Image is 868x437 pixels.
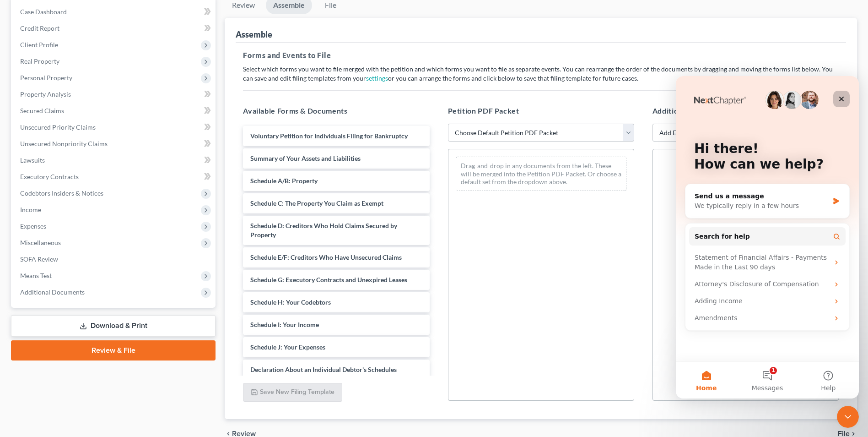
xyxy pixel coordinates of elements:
[652,105,839,116] h5: Additional PDF Packets
[250,154,361,162] span: Summary of Your Assets and Liabilities
[13,169,216,185] a: Executory Contracts
[243,65,839,83] p: Select which forms you want to file merged with the petition and which forms you want to file as ...
[13,119,216,136] a: Unsecured Priority Claims
[243,383,342,402] button: Save New Filing Template
[20,123,96,131] span: Unsecured Priority Claims
[20,206,41,213] span: Income
[250,132,408,140] span: Voluntary Petition for Individuals Filing for Bankruptcy
[20,90,71,98] span: Property Analysis
[13,152,216,169] a: Lawsuits
[13,20,216,37] a: Credit Report
[837,406,859,428] iframe: Intercom live chat
[20,288,85,296] span: Additional Documents
[448,106,519,115] span: Petition PDF Packet
[250,366,397,373] span: Declaration About an Individual Debtor's Schedules
[456,157,626,191] div: Drag-and-drop in any documents from the left. These will be merged into the Petition PDF Packet. ...
[236,29,272,40] div: Assemble
[20,255,58,263] span: SOFA Review
[20,222,46,230] span: Expenses
[250,321,319,328] span: Schedule I: Your Income
[250,222,397,239] span: Schedule D: Creditors Who Hold Claims Secured by Property
[13,251,216,268] a: SOFA Review
[20,107,64,115] span: Secured Claims
[13,4,216,20] a: Case Dashboard
[20,8,67,16] span: Case Dashboard
[13,136,216,152] a: Unsecured Nonpriority Claims
[20,57,59,65] span: Real Property
[20,140,108,147] span: Unsecured Nonpriority Claims
[13,86,216,103] a: Property Analysis
[676,76,859,399] iframe: Intercom live chat
[13,103,216,119] a: Secured Claims
[250,177,318,185] span: Schedule A/B: Property
[20,239,61,246] span: Miscellaneous
[243,105,429,116] h5: Available Forms & Documents
[250,298,331,306] span: Schedule H: Your Codebtors
[250,276,407,284] span: Schedule G: Executory Contracts and Unexpired Leases
[11,315,216,337] a: Download & Print
[250,343,325,351] span: Schedule J: Your Expenses
[20,272,52,279] span: Means Test
[20,189,103,197] span: Codebtors Insiders & Notices
[250,199,383,207] span: Schedule C: The Property You Claim as Exempt
[20,156,45,164] span: Lawsuits
[20,74,72,82] span: Personal Property
[20,41,58,49] span: Client Profile
[250,253,402,261] span: Schedule E/F: Creditors Who Have Unsecured Claims
[366,74,388,82] a: settings
[20,24,59,32] span: Credit Report
[11,340,216,361] a: Review & File
[243,50,839,61] h5: Forms and Events to File
[20,173,79,180] span: Executory Contracts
